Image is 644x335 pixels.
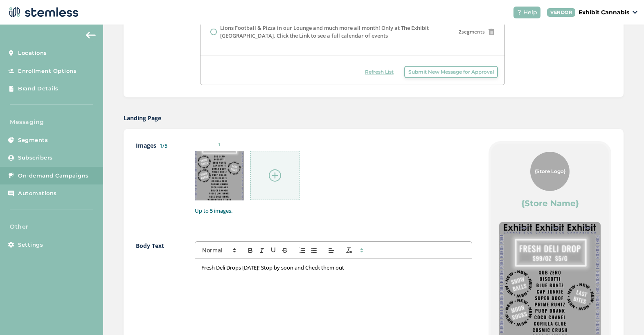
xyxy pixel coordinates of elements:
span: Help [523,8,537,17]
label: Lions Football & Pizza in our Lounge and much more all month! Only at The Exhibit [GEOGRAPHIC_DAT... [220,24,459,40]
span: Subscribers [18,154,53,162]
span: Segments [18,136,48,144]
label: Landing Page [124,114,161,122]
span: Brand Details [18,85,59,93]
label: Up to 5 images. [195,207,472,215]
small: 1 [195,141,244,148]
img: icon-arrow-back-accent-c549486e.svg [86,32,96,38]
span: On-demand Campaigns [18,172,89,180]
button: Refresh List [361,66,398,78]
button: Submit New Message for Approval [404,66,498,78]
img: Z [195,151,244,200]
span: Enrollment Options [18,67,77,75]
img: icon-circle-plus-45441306.svg [269,169,281,182]
label: {Store Name} [521,198,579,209]
img: icon-help-white-03924b79.svg [517,10,522,15]
p: Fresh Deli Drops [DATE]! Stop by soon and Check them out [201,264,466,271]
label: Images [136,141,178,215]
img: icon_down-arrow-small-66adaf34.svg [633,11,637,14]
span: Automations [18,189,57,198]
div: VENDOR [547,8,575,17]
p: Exhibit Cannabis [579,8,629,17]
span: Submit New Message for Approval [408,68,494,76]
span: {Store Logo} [535,168,565,175]
strong: 2 [459,28,462,35]
span: Settings [18,241,43,249]
span: Refresh List [365,68,394,76]
label: 1/5 [160,142,167,149]
iframe: Chat Widget [603,296,644,335]
img: logo-dark-0685b13c.svg [7,4,79,20]
span: Locations [18,49,47,57]
span: segments [459,28,485,36]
